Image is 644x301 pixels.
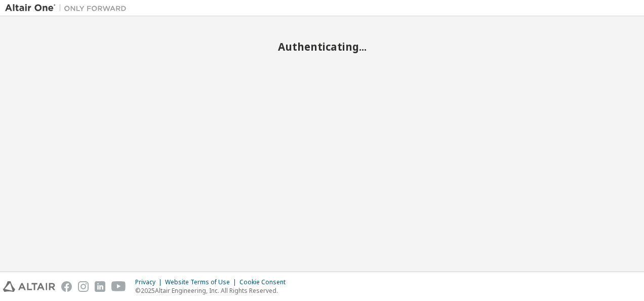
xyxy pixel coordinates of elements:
h2: Authenticating... [5,40,639,53]
img: linkedin.svg [95,281,105,292]
img: facebook.svg [61,281,72,292]
img: Altair One [5,3,132,13]
img: youtube.svg [111,281,126,292]
img: instagram.svg [78,281,89,292]
div: Cookie Consent [239,278,292,286]
div: Website Terms of Use [165,278,239,286]
img: altair_logo.svg [3,281,55,292]
p: © 2025 Altair Engineering, Inc. All Rights Reserved. [135,286,292,295]
div: Privacy [135,278,165,286]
